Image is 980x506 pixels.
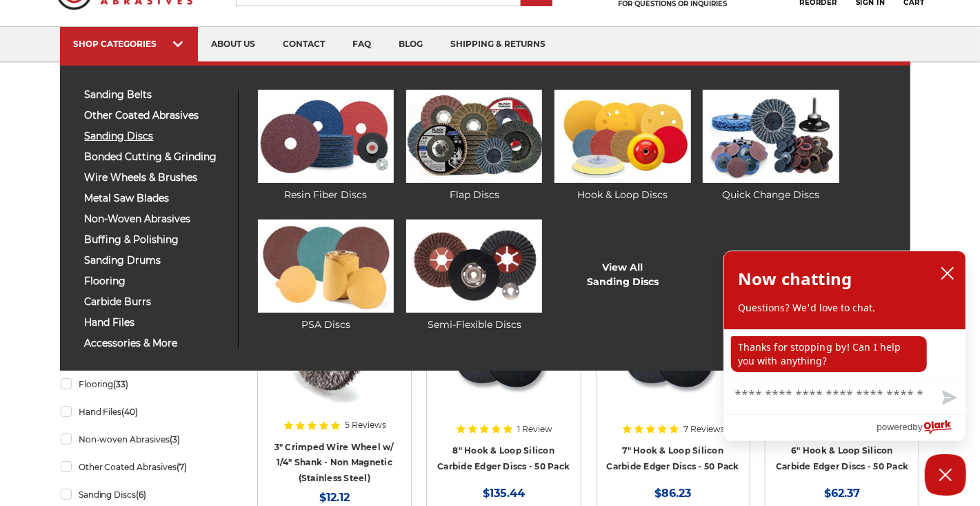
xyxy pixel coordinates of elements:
[738,301,952,315] p: Questions? We'd love to chat.
[437,445,570,471] a: 8" Hook & Loop Silicon Carbide Edger Discs - 50 Pack
[824,487,860,500] span: $62.37
[771,217,910,371] img: Empire Abrasives Logo Image
[85,173,228,183] span: wire wheels & brushes
[61,400,221,424] a: Hand Files
[937,263,959,284] button: close chatbox
[61,372,221,396] a: Flooring
[85,110,228,121] span: other coated abrasives
[703,90,839,183] img: Quick Change Discs
[607,445,739,471] a: 7" Hook & Loop Silicon Carbide Edger Discs - 50 Pack
[406,220,542,313] img: Semi-Flexible Discs
[724,329,966,378] div: chat
[731,336,927,372] p: Thanks for stopping by! Can I help you with anything?
[406,90,542,202] a: Flap Discs
[931,382,966,414] button: Send message
[85,255,228,266] span: sanding drums
[386,27,437,62] a: blog
[258,90,394,202] a: Resin Fiber Discs
[703,90,839,202] a: Quick Change Discs
[339,27,386,62] a: faq
[85,318,228,328] span: hand files
[177,462,188,472] span: (7)
[877,415,966,440] a: Powered by Olark
[74,39,184,49] div: SHOP CATEGORIES
[85,297,228,307] span: carbide burrs
[483,487,525,500] span: $135.44
[877,418,912,436] span: powered
[258,220,394,313] img: PSA Discs
[913,418,923,436] span: by
[406,90,542,183] img: Flap Discs
[258,90,394,183] img: Resin Fiber Discs
[198,27,270,62] a: about us
[137,489,147,500] span: (6)
[554,90,690,202] a: Hook & Loop Discs
[925,454,966,496] button: Close Chatbox
[85,235,228,245] span: buffing & polishing
[85,276,228,286] span: flooring
[258,220,394,332] a: PSA Discs
[406,220,542,332] a: Semi-Flexible Discs
[85,338,228,349] span: accessories & more
[654,487,691,500] span: $86.23
[587,260,659,289] a: View AllSanding Discs
[85,214,228,224] span: non-woven abrasives
[270,27,339,62] a: contact
[776,445,908,471] a: 6" Hook & Loop Silicon Carbide Edger Discs - 50 Pack
[517,425,552,434] span: 1 Review
[683,425,725,434] span: 7 Reviews
[122,407,139,417] span: (40)
[85,152,228,162] span: bonded cutting & grinding
[437,27,560,62] a: shipping & returns
[114,379,129,389] span: (33)
[723,251,966,441] div: olark chatbox
[85,131,228,142] span: sanding discs
[85,193,228,204] span: metal saw blades
[170,434,181,445] span: (3)
[61,427,221,451] a: Non-woven Abrasives
[554,90,690,183] img: Hook & Loop Discs
[85,90,228,100] span: sanding belts
[61,455,221,479] a: Other Coated Abrasives
[738,265,852,293] h2: Now chatting
[319,491,350,504] span: $12.12
[274,442,394,483] a: 3" Crimped Wire Wheel w/ 1/4" Shank - Non Magnetic (Stainless Steel)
